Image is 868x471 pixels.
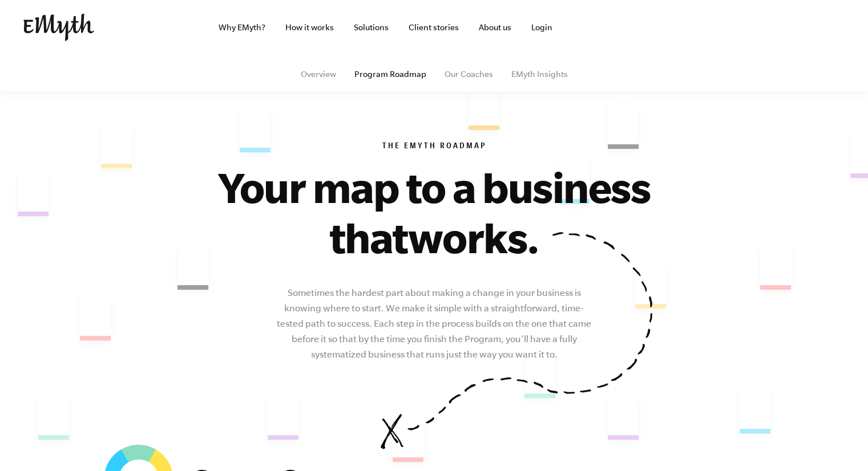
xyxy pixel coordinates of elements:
a: Our Coaches [445,70,493,79]
img: EMyth [23,14,94,41]
a: EMyth Insights [511,70,568,79]
span: works. [408,213,539,261]
h1: Your map to a business that [183,162,685,262]
iframe: Chat Widget [811,416,868,471]
h6: The EMyth Roadmap [87,141,781,153]
a: Program Roadmap [354,70,426,79]
iframe: Embedded CTA [725,15,845,40]
a: Overview [301,70,336,79]
p: Sometimes the hardest part about making a change in your business is knowing where to start. We m... [275,285,594,362]
iframe: Embedded CTA [600,15,720,40]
